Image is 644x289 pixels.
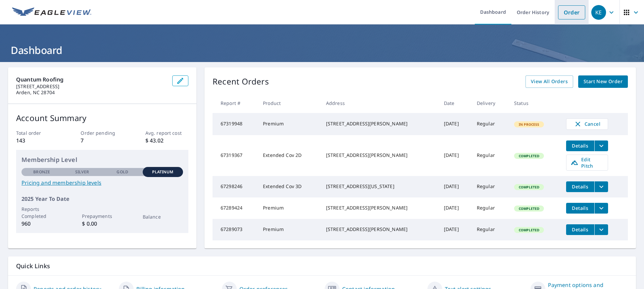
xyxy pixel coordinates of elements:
td: [DATE] [439,219,471,240]
td: [DATE] [439,135,471,176]
a: Start New Order [578,75,628,88]
td: Regular [471,113,509,135]
p: Account Summary [16,112,188,124]
td: Regular [471,197,509,219]
span: Details [570,142,590,149]
p: Total order [16,129,59,136]
button: detailsBtn-67289424 [566,203,594,214]
p: $ 0.00 [82,220,122,228]
td: Regular [471,219,509,240]
td: 67298246 [213,176,258,197]
td: Regular [471,176,509,197]
p: 143 [16,136,59,144]
th: Date [439,93,471,113]
button: filesDropdownBtn-67319367 [594,140,608,151]
span: Completed [515,228,543,232]
span: Details [570,226,590,233]
span: Details [570,205,590,211]
p: Order pending [81,129,124,136]
td: [DATE] [439,113,471,135]
td: 67289424 [213,197,258,219]
span: Completed [515,206,543,211]
span: Cancel [573,120,601,128]
td: 67319367 [213,135,258,176]
span: Edit Pitch [570,156,604,169]
p: Silver [75,169,89,175]
th: Delivery [471,93,509,113]
span: Completed [515,185,543,189]
p: 2025 Year To Date [21,195,183,203]
td: [DATE] [439,176,471,197]
th: Status [509,93,561,113]
p: Gold [117,169,128,175]
div: [STREET_ADDRESS][PERSON_NAME] [326,120,433,127]
div: KE [591,5,606,20]
p: 960 [21,220,62,228]
span: In Process [515,122,544,127]
p: Membership Level [21,155,183,164]
td: Extended Cov 2D [258,135,321,176]
th: Product [258,93,321,113]
p: $ 43.02 [145,136,188,144]
td: Premium [258,219,321,240]
p: Recent Orders [213,75,269,88]
a: View All Orders [525,75,573,88]
p: Prepayments [82,213,122,220]
td: 67289073 [213,219,258,240]
p: 7 [81,136,124,144]
button: filesDropdownBtn-67289424 [594,203,608,214]
th: Address [321,93,439,113]
p: [STREET_ADDRESS] [16,83,167,90]
span: Completed [515,154,543,158]
p: Balance [143,213,183,220]
td: Extended Cov 3D [258,176,321,197]
div: [STREET_ADDRESS][PERSON_NAME] [326,205,433,211]
div: [STREET_ADDRESS][PERSON_NAME] [326,152,433,159]
th: Report # [213,93,258,113]
span: View All Orders [531,77,568,86]
a: Edit Pitch [566,155,608,171]
button: detailsBtn-67298246 [566,181,594,192]
p: Bronze [33,169,50,175]
div: [STREET_ADDRESS][US_STATE] [326,183,433,190]
p: Platinum [152,169,173,175]
h1: Dashboard [8,43,636,57]
div: [STREET_ADDRESS][PERSON_NAME] [326,226,433,233]
button: detailsBtn-67319367 [566,140,594,151]
p: Quick Links [16,262,628,270]
td: Regular [471,135,509,176]
img: EV Logo [12,7,91,17]
p: Arden, NC 28704 [16,90,167,96]
p: Quantum Roofing [16,75,167,83]
button: detailsBtn-67289073 [566,224,594,235]
td: Premium [258,197,321,219]
td: 67319948 [213,113,258,135]
td: Premium [258,113,321,135]
span: Start New Order [584,77,623,86]
td: [DATE] [439,197,471,219]
p: Reports Completed [21,206,62,220]
button: Cancel [566,118,608,130]
a: Order [558,5,585,19]
button: filesDropdownBtn-67289073 [594,224,608,235]
p: Avg. report cost [145,129,188,136]
button: filesDropdownBtn-67298246 [594,181,608,192]
span: Details [570,183,590,190]
a: Pricing and membership levels [21,179,183,187]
